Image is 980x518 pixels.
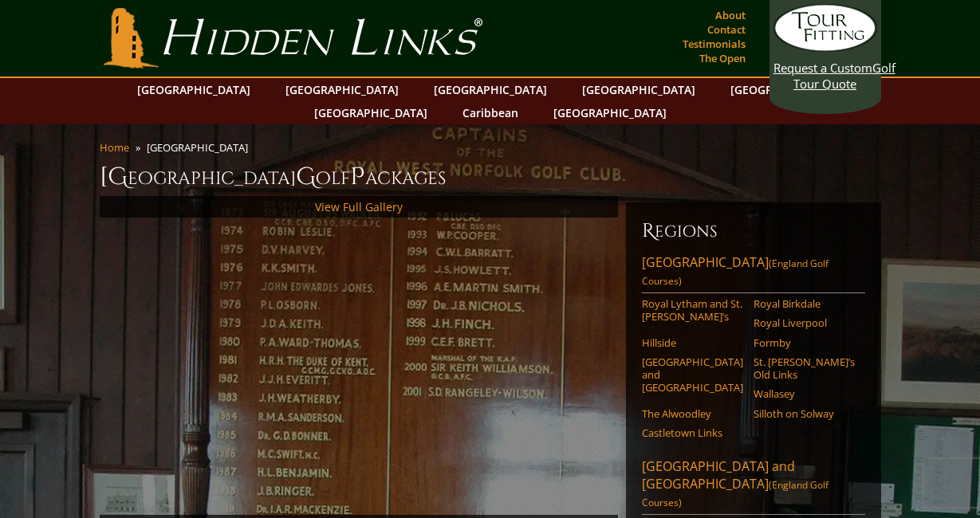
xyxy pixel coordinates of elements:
a: Request a CustomGolf Tour Quote [773,4,877,92]
a: The Alwoodley [642,407,743,420]
a: [GEOGRAPHIC_DATA] [277,78,407,101]
a: Royal Lytham and St. [PERSON_NAME]’s [642,297,743,324]
a: The Open [695,47,750,69]
a: Royal Liverpool [754,316,855,329]
span: Request a Custom [773,60,872,76]
a: Silloth on Solway [754,407,855,420]
a: Testimonials [679,33,750,55]
a: [GEOGRAPHIC_DATA] [574,78,703,101]
span: P [350,161,365,193]
a: [GEOGRAPHIC_DATA] and [GEOGRAPHIC_DATA] [642,355,743,394]
a: [GEOGRAPHIC_DATA] [722,78,852,101]
a: Formby [754,336,855,349]
h1: [GEOGRAPHIC_DATA] olf ackages [100,161,881,193]
a: [GEOGRAPHIC_DATA](England Golf Courses) [642,253,865,293]
a: View Full Gallery [315,199,403,214]
li: [GEOGRAPHIC_DATA] [147,140,254,155]
span: (England Golf Courses) [642,478,828,509]
a: Castletown Links [642,426,743,439]
a: [GEOGRAPHIC_DATA] [426,78,555,101]
a: [GEOGRAPHIC_DATA] [129,78,258,101]
a: Contact [703,18,750,41]
span: G [296,161,316,193]
a: [GEOGRAPHIC_DATA] [545,101,675,124]
a: Wallasey [754,387,855,400]
a: Home [100,140,129,155]
a: About [711,4,750,26]
a: Caribbean [455,101,526,124]
a: [GEOGRAPHIC_DATA] [306,101,435,124]
a: Hillside [642,336,743,349]
a: Royal Birkdale [754,297,855,310]
span: (England Golf Courses) [642,257,828,288]
h6: Regions [642,218,865,244]
a: [GEOGRAPHIC_DATA] and [GEOGRAPHIC_DATA](England Golf Courses) [642,457,865,515]
a: St. [PERSON_NAME]’s Old Links [754,355,855,382]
